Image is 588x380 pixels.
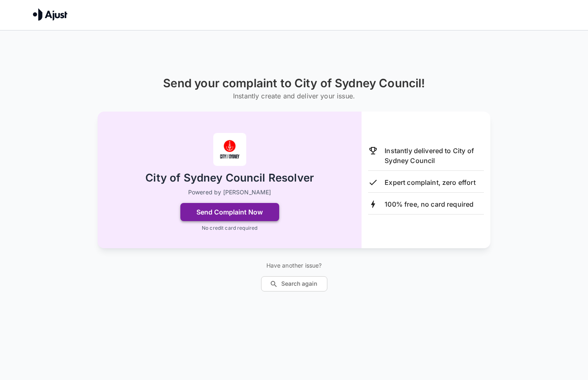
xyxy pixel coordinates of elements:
p: Powered by [PERSON_NAME] [188,188,271,196]
p: Expert complaint, zero effort [385,177,475,187]
p: No credit card required [202,224,257,232]
p: 100% free, no card required [385,199,474,209]
p: Have another issue? [261,261,327,270]
img: Ajust [33,8,68,21]
img: City of Sydney Council [213,133,246,166]
button: Send Complaint Now [180,203,279,221]
h1: Send your complaint to City of Sydney Council! [163,77,425,90]
p: Instantly delivered to City of Sydney Council [385,146,484,166]
h2: City of Sydney Council Resolver [145,171,314,185]
button: Search again [261,276,327,291]
h6: Instantly create and deliver your issue. [163,90,425,102]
